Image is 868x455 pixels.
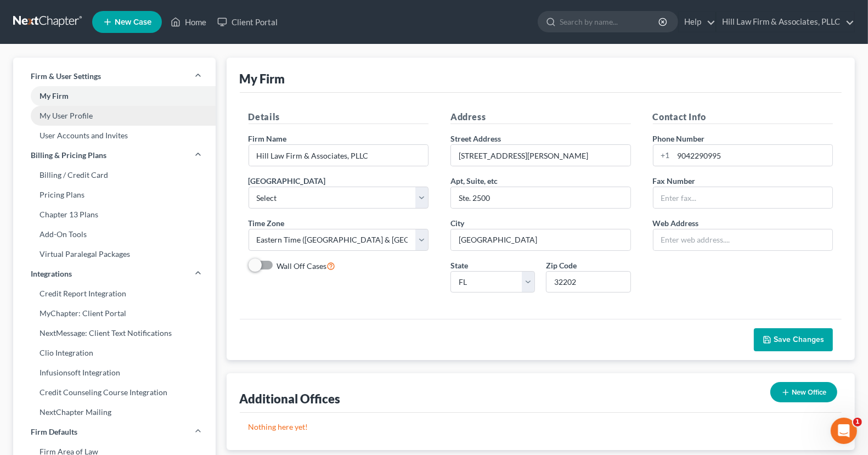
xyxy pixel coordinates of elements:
[13,126,216,145] a: User Accounts and Invites
[770,382,837,402] button: New Office
[653,187,833,208] input: Enter fax...
[560,12,660,32] input: Search by name...
[546,260,577,271] label: Zip Code
[653,110,833,124] h5: Contact Info
[31,150,106,161] span: Billing & Pricing Plans
[451,145,630,166] input: Enter address...
[450,110,631,124] h5: Address
[653,133,705,144] label: Phone Number
[249,422,833,432] p: Nothing here yet!
[717,12,854,32] a: Hill Law Firm & Associates, PLLC
[13,86,216,106] a: My Firm
[831,418,857,444] iframe: Intercom live chat
[249,134,287,143] span: Firm Name
[13,284,216,304] a: Credit Report Integration
[774,335,824,344] span: Save Changes
[249,110,429,124] h5: Details
[653,145,674,166] div: +1
[212,12,283,32] a: Client Portal
[240,71,285,87] div: My Firm
[13,205,216,224] a: Chapter 13 Plans
[674,145,833,166] input: Enter phone...
[13,304,216,323] a: MyChapter: Client Portal
[653,175,696,187] label: Fax Number
[13,224,216,244] a: Add-On Tools
[277,261,327,271] span: Wall Off Cases
[31,426,77,437] span: Firm Defaults
[450,217,464,229] label: City
[13,383,216,402] a: Credit Counseling Course Integration
[13,165,216,185] a: Billing / Credit Card
[754,328,833,351] button: Save Changes
[165,12,212,32] a: Home
[13,264,216,284] a: Integrations
[249,217,285,229] label: Time Zone
[13,106,216,126] a: My User Profile
[13,402,216,422] a: NextChapter Mailing
[653,217,699,229] label: Web Address
[450,133,501,144] label: Street Address
[451,229,630,250] input: Enter city...
[240,391,341,407] div: Additional Offices
[31,268,72,279] span: Integrations
[546,271,630,293] input: XXXXX
[13,323,216,343] a: NextMessage: Client Text Notifications
[679,12,715,32] a: Help
[13,145,216,165] a: Billing & Pricing Plans
[31,71,101,82] span: Firm & User Settings
[853,418,862,426] span: 1
[249,175,326,187] label: [GEOGRAPHIC_DATA]
[13,244,216,264] a: Virtual Paralegal Packages
[13,343,216,363] a: Clio Integration
[13,185,216,205] a: Pricing Plans
[249,145,429,166] input: Enter name...
[653,229,833,250] input: Enter web address....
[13,66,216,86] a: Firm & User Settings
[451,187,630,208] input: (optional)
[13,422,216,442] a: Firm Defaults
[115,18,151,26] span: New Case
[450,260,468,271] label: State
[450,175,498,187] label: Apt, Suite, etc
[13,363,216,383] a: Infusionsoft Integration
